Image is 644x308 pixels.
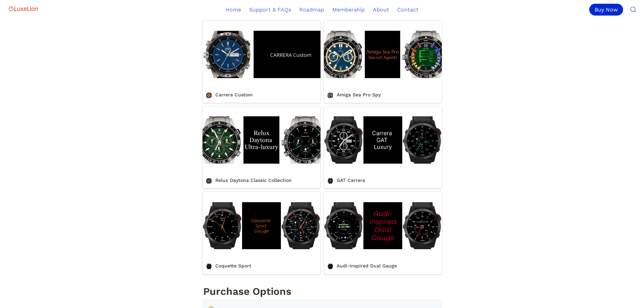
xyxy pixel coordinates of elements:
div: Buy Now [589,4,623,16]
a: Carrera Custom [202,21,320,103]
img: Logo [8,2,39,16]
a: Relux Daytona Classic Collection [202,106,320,188]
a: GAT Carrera [324,106,442,188]
h1: Purchase Options [202,284,442,299]
a: Coquette Sport [202,192,320,274]
a: Amiga Sea Pro Spy [324,21,442,103]
a: Audi-inspired Dual Gauge [324,192,442,274]
a: Buy Now [589,4,626,16]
